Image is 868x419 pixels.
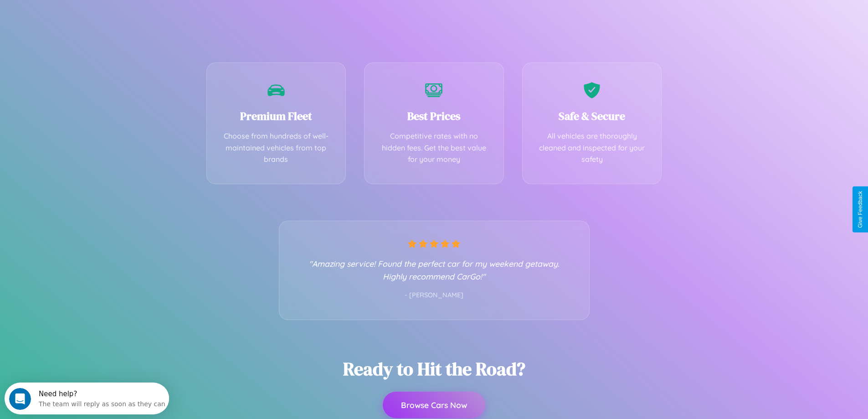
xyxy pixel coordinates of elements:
[221,130,332,166] p: Choose from hundreds of well-maintained vehicles from top brands
[857,191,863,228] div: Give Feedback
[5,383,169,414] iframe: Intercom live chat discovery launcher
[383,392,485,418] button: Browse Cars Now
[536,130,648,166] p: All vehicles are thoroughly cleaned and inspected for your safety
[34,8,161,15] div: Need help?
[298,290,571,301] p: - [PERSON_NAME]
[4,4,169,29] div: Open Intercom Messenger
[34,15,161,25] div: The team will reply as soon as they can
[378,109,490,124] h3: Best Prices
[298,257,571,283] p: "Amazing service! Found the perfect car for my weekend getaway. Highly recommend CarGo!"
[221,109,332,124] h3: Premium Fleet
[9,388,31,410] iframe: Intercom live chat
[343,357,525,381] h2: Ready to Hit the Road?
[536,109,648,124] h3: Safe & Secure
[378,130,490,166] p: Competitive rates with no hidden fees. Get the best value for your money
